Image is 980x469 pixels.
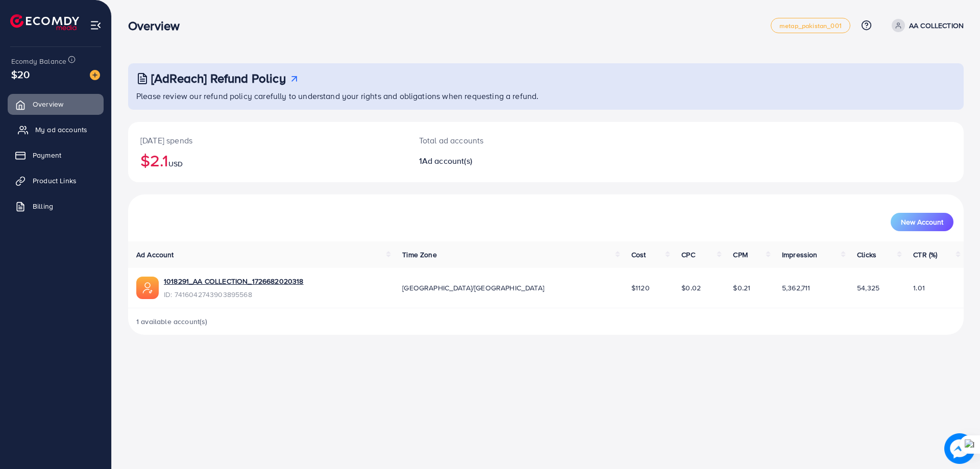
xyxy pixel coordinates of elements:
h2: $2.1 [140,151,395,170]
span: Impression [782,250,818,260]
p: AA COLLECTION [909,19,964,32]
span: My ad accounts [35,125,87,135]
img: ic-ads-acc.e4c84228.svg [136,277,159,299]
span: Product Links [33,176,77,186]
span: $0.02 [681,283,701,293]
a: metap_pakistan_001 [771,18,850,33]
h3: [AdReach] Refund Policy [151,71,286,86]
a: Payment [8,145,104,165]
span: 1 available account(s) [136,316,208,327]
span: $20 [11,67,30,82]
span: $1120 [631,283,650,293]
h3: Overview [128,18,188,33]
span: CPC [681,250,695,260]
span: CTR (%) [913,250,937,260]
span: Ad account(s) [422,155,472,166]
h2: 1 [419,156,603,166]
a: Billing [8,196,104,216]
img: menu [90,19,102,31]
span: 54,325 [857,283,879,293]
span: Payment [33,150,61,160]
span: Ecomdy Balance [11,56,66,66]
span: CPM [733,250,747,260]
button: New Account [891,213,953,231]
span: metap_pakistan_001 [779,22,842,29]
span: ID: 7416042743903895568 [164,289,304,300]
span: [GEOGRAPHIC_DATA]/[GEOGRAPHIC_DATA] [402,283,544,293]
img: logo [10,14,79,30]
span: Ad Account [136,250,174,260]
a: My ad accounts [8,119,104,140]
a: AA COLLECTION [888,19,964,32]
span: Time Zone [402,250,436,260]
span: 5,362,711 [782,283,810,293]
p: Please review our refund policy carefully to understand your rights and obligations when requesti... [136,90,958,102]
span: Billing [33,201,53,211]
p: [DATE] spends [140,134,395,146]
span: 1.01 [913,283,925,293]
a: 1018291_AA COLLECTION_1726682020318 [164,276,304,286]
a: Overview [8,94,104,114]
p: Total ad accounts [419,134,603,146]
a: Product Links [8,170,104,191]
span: New Account [901,218,943,226]
span: Clicks [857,250,876,260]
span: $0.21 [733,283,750,293]
img: image [90,70,100,80]
span: Cost [631,250,646,260]
img: image [944,433,975,464]
span: USD [168,159,183,169]
span: Overview [33,99,63,109]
